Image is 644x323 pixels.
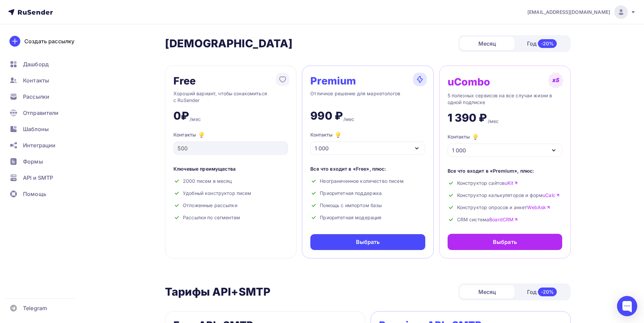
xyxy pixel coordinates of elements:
[488,118,499,125] div: /мес
[460,285,515,299] div: Месяц
[489,216,518,223] a: BoardCRM
[448,92,562,106] div: 5 полезных сервисов на все случаи жизни в одной подписке
[493,238,517,246] div: Выбрать
[23,157,43,166] span: Формы
[173,214,288,221] div: Рассылки по сегментам
[310,90,425,104] div: Отличное решение для маркетологов
[310,75,356,86] div: Premium
[515,285,569,299] div: Год
[448,133,479,141] div: Контакты
[23,125,49,133] span: Шаблоны
[457,216,518,223] span: CRM система
[23,304,47,312] span: Telegram
[5,57,86,71] a: Дашборд
[5,106,86,120] a: Отправители
[23,141,55,149] span: Интеграции
[310,109,343,123] div: 990 ₽
[527,204,550,211] a: WebAsk
[310,178,425,184] div: Неограниченное количество писем
[23,109,59,117] span: Отправители
[538,288,557,296] div: -20%
[173,166,288,172] div: Ключевые преимущества
[5,74,86,87] a: Контакты
[448,111,487,125] div: 1 390 ₽
[5,90,86,103] a: Рассылки
[310,131,425,155] button: Контакты 1 000
[515,36,569,51] div: Год
[173,178,288,184] div: 2000 писем в месяц
[448,168,562,174] div: Все что входит в «Premium», плюс:
[24,37,74,45] div: Создать рассылку
[173,90,288,104] div: Хороший вариант, чтобы ознакомиться с RuSender
[5,155,86,168] a: Формы
[173,109,189,123] div: 0₽
[315,144,329,152] div: 1 000
[173,202,288,209] div: Отложенные рассылки
[310,202,425,209] div: Помощь с импортом базы
[310,131,342,139] div: Контакты
[310,214,425,221] div: Приоритетная модерация
[356,238,380,246] div: Выбрать
[538,39,557,48] div: -20%
[310,166,425,172] div: Все что входит в «Free», плюс:
[457,192,560,199] span: Конструктор калькуляторов и форм
[543,192,560,199] a: uCalc
[527,5,636,19] a: [EMAIL_ADDRESS][DOMAIN_NAME]
[173,190,288,197] div: Удобный конструктор писем
[457,180,518,187] span: Конструктор сайтов
[165,37,293,50] h2: [DEMOGRAPHIC_DATA]
[23,174,53,182] span: API и SMTP
[23,93,49,101] span: Рассылки
[448,133,562,157] button: Контакты 1 000
[173,131,288,139] div: Контакты
[23,190,46,198] span: Помощь
[452,146,466,154] div: 1 000
[23,60,49,68] span: Дашборд
[527,9,610,16] span: [EMAIL_ADDRESS][DOMAIN_NAME]
[460,37,515,50] div: Месяц
[5,122,86,136] a: Шаблоны
[190,116,201,123] div: /мес
[173,75,196,86] div: Free
[343,116,355,123] div: /мес
[23,76,49,84] span: Контакты
[310,190,425,197] div: Приоритетная поддержка
[165,285,270,299] h2: Тарифы API+SMTP
[505,180,518,187] a: uKit
[457,204,551,211] span: Конструктор опросов и анкет
[448,76,491,87] div: uCombo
